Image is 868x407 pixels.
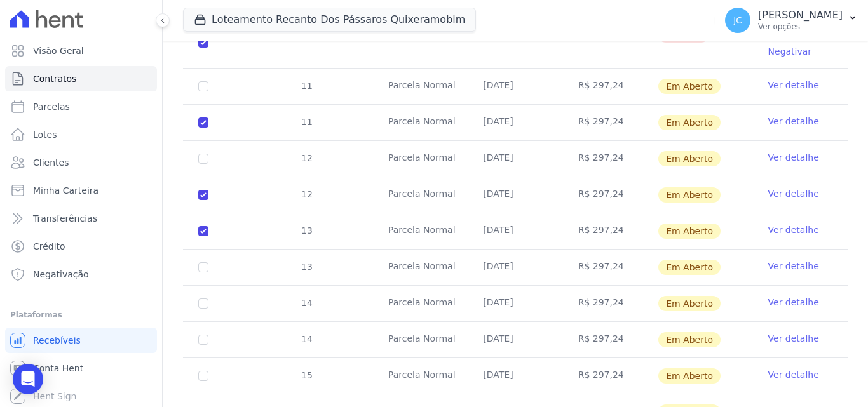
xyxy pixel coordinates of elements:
a: Ver detalhe [768,187,819,200]
span: Em Aberto [658,368,721,384]
button: JC [PERSON_NAME] Ver opções [715,3,868,38]
a: Ver detalhe [768,224,819,236]
input: default [198,298,208,309]
span: JC [733,16,742,25]
span: Negativação [33,268,89,281]
input: default [198,262,208,272]
button: Loteamento Recanto Dos Pássaros Quixeramobim [183,8,476,32]
td: [DATE] [468,358,562,394]
td: R$ 297,24 [563,286,658,321]
td: R$ 297,24 [563,250,658,285]
span: Minha Carteira [33,184,98,197]
input: default [198,117,208,128]
span: Em Aberto [658,187,721,203]
a: Ver detalhe [768,115,819,128]
td: [DATE] [468,322,562,357]
span: 14 [300,334,313,344]
input: default [198,335,208,345]
input: default [198,371,208,381]
input: default [198,37,208,48]
span: 12 [300,189,313,199]
span: Em Aberto [658,224,721,239]
td: R$ 297,24 [563,322,658,357]
span: 11 [300,117,313,127]
a: Ver detalhe [768,151,819,164]
span: 14 [300,298,313,308]
span: 12 [300,153,313,163]
td: Parcela Normal [373,177,468,213]
a: Parcelas [5,94,157,119]
input: default [198,81,208,91]
a: Crédito [5,234,157,259]
span: Lotes [33,128,57,141]
span: 11 [300,81,313,91]
input: default [198,154,208,164]
td: R$ 297,24 [563,17,658,68]
td: R$ 297,24 [563,177,658,213]
span: 13 [300,262,313,272]
a: Lotes [5,122,157,147]
span: Em Aberto [658,79,721,94]
a: Ver detalhe [768,260,819,272]
td: Parcela Normal [373,17,468,68]
a: Negativação [5,262,157,287]
a: Ver detalhe [768,368,819,381]
td: Parcela Normal [373,250,468,285]
a: Transferências [5,206,157,231]
span: Visão Geral [33,44,84,57]
td: R$ 297,24 [563,105,658,140]
span: 13 [300,225,313,236]
a: Recebíveis [5,328,157,353]
a: Ver detalhe [768,79,819,91]
p: Ver opções [758,22,843,32]
span: Em Aberto [658,151,721,166]
td: [DATE] [468,177,562,213]
span: Em Aberto [658,115,721,130]
a: Clientes [5,150,157,175]
p: [PERSON_NAME] [758,9,843,22]
span: Conta Hent [33,362,83,375]
td: [DATE] [468,17,562,68]
a: Ver detalhe [768,332,819,345]
td: Parcela Normal [373,213,468,249]
a: Ver detalhe [768,296,819,309]
a: Negativar [768,46,812,57]
span: Em Aberto [658,260,721,275]
span: Crédito [33,240,65,253]
td: [DATE] [468,286,562,321]
td: [DATE] [468,69,562,104]
td: Parcela Normal [373,358,468,394]
td: R$ 297,24 [563,141,658,177]
span: 15 [300,370,313,380]
td: Parcela Normal [373,322,468,357]
a: Contratos [5,66,157,91]
a: Visão Geral [5,38,157,63]
span: Contratos [33,72,76,85]
td: [DATE] [468,105,562,140]
span: Parcelas [33,100,70,113]
td: R$ 297,24 [563,213,658,249]
span: Clientes [33,156,69,169]
div: Open Intercom Messenger [13,364,43,394]
td: [DATE] [468,141,562,177]
a: Conta Hent [5,356,157,381]
div: Plataformas [10,307,152,323]
span: Em Aberto [658,296,721,311]
td: Parcela Normal [373,286,468,321]
span: Transferências [33,212,97,225]
td: Parcela Normal [373,141,468,177]
td: Parcela Normal [373,69,468,104]
a: Minha Carteira [5,178,157,203]
span: Em Aberto [658,332,721,347]
input: default [198,190,208,200]
span: Recebíveis [33,334,81,347]
td: [DATE] [468,213,562,249]
input: default [198,226,208,236]
td: R$ 297,24 [563,69,658,104]
td: [DATE] [468,250,562,285]
td: Parcela Normal [373,105,468,140]
td: R$ 297,24 [563,358,658,394]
